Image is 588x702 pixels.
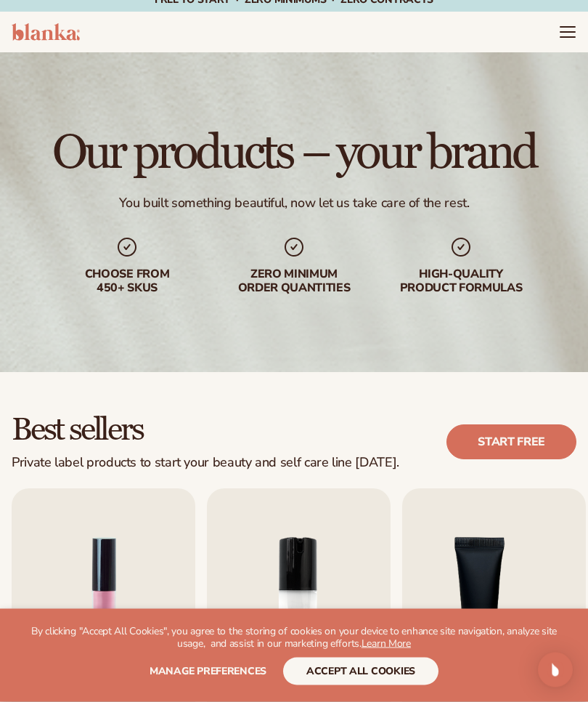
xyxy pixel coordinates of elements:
[538,653,573,687] div: Open Intercom Messenger
[150,658,266,685] button: Manage preferences
[119,195,470,212] div: You built something beautiful, now let us take care of the rest.
[283,658,438,685] button: accept all cookies
[446,425,576,460] a: Start free
[388,268,534,296] div: High-quality product formulas
[150,664,266,678] span: Manage preferences
[54,268,200,296] div: Choose from 450+ Skus
[221,268,367,296] div: Zero minimum order quantities
[559,24,576,41] summary: Menu
[52,130,536,178] h1: Our products – your brand
[12,413,399,447] h2: Best sellers
[29,626,559,650] p: By clicking "Accept All Cookies", you agree to the storing of cookies on your device to enhance s...
[362,637,411,650] a: Learn More
[12,456,399,472] div: Private label products to start your beauty and self care line [DATE].
[12,24,80,41] img: logo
